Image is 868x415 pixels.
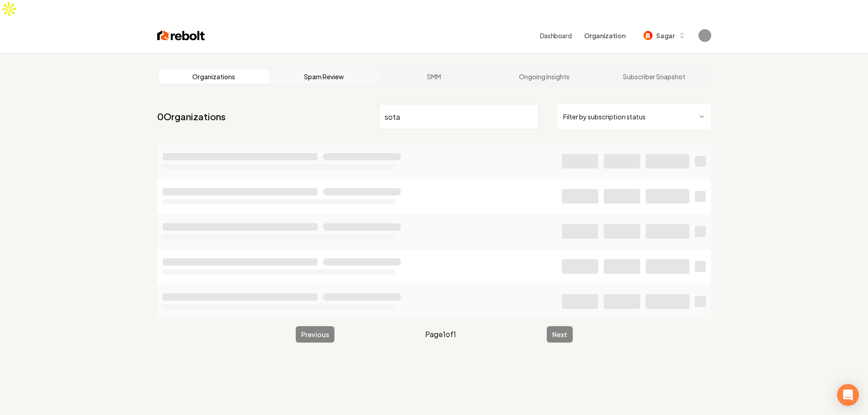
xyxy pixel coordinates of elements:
[579,27,631,44] button: Organization
[379,69,489,84] a: SMM
[656,31,674,41] span: Sagar
[540,31,572,40] a: Dashboard
[379,104,539,129] input: Search by name or ID
[699,29,711,42] button: Open user button
[269,69,379,84] a: Spam Review
[157,110,226,123] a: 0Organizations
[599,69,709,84] a: Subscriber Snapshot
[159,69,269,84] a: Organizations
[425,329,456,340] span: Page 1 of 1
[157,29,205,42] img: Rebolt Logo
[837,384,859,406] div: Open Intercom Messenger
[699,29,711,42] img: Sagar Soni
[643,31,652,40] img: Sagar
[489,69,599,84] a: Ongoing Insights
